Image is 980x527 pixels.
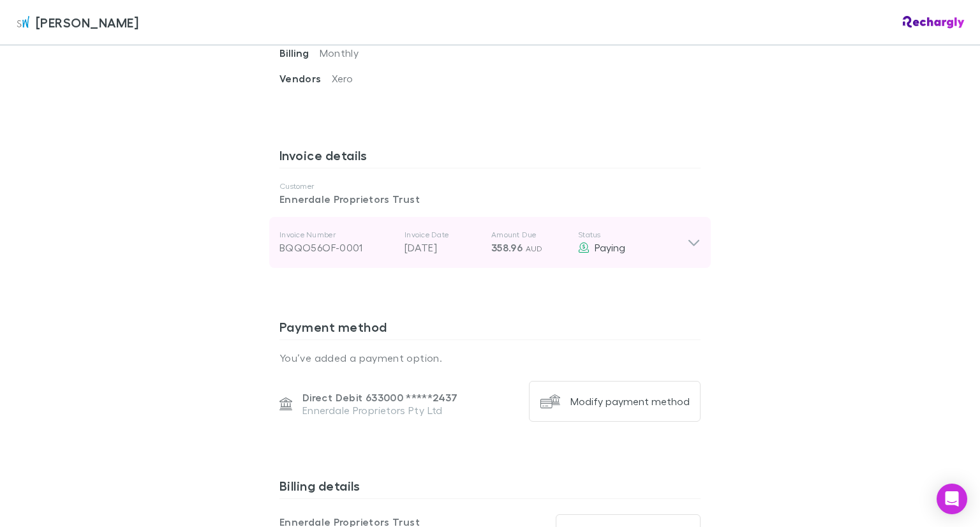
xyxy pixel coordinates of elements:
div: BQQO56OF-0001 [279,240,394,255]
h3: Billing details [279,478,701,498]
p: Invoice Number [279,230,394,240]
span: AUD [526,244,543,253]
div: Modify payment method [570,395,690,408]
span: Monthly [320,47,359,59]
span: Vendors [279,72,332,85]
div: Invoice NumberBQQO56OF-0001Invoice Date[DATE]Amount Due358.96 AUDStatusPaying [269,217,711,268]
p: Ennerdale Proprietors Pty Ltd [302,404,458,417]
span: [PERSON_NAME] [36,13,138,32]
button: Modify payment method [529,381,701,422]
h3: Invoice details [279,147,701,168]
p: Status [578,230,687,240]
p: Invoice Date [405,230,481,240]
span: Paying [595,241,625,253]
img: Rechargly Logo [903,16,965,29]
span: Billing [279,47,320,59]
p: [DATE] [405,240,481,255]
span: Xero [332,72,353,84]
p: Ennerdale Proprietors Trust [279,191,701,207]
p: Amount Due [491,230,568,240]
p: Direct Debit 633000 ***** 2437 [302,391,458,404]
h3: Payment method [279,319,701,339]
div: Open Intercom Messenger [937,484,967,514]
img: Modify payment method's Logo [540,391,560,412]
p: You’ve added a payment option. [279,350,701,366]
span: 358.96 [491,241,523,254]
img: Sinclair Wilson's Logo [15,15,31,30]
p: Customer [279,181,701,191]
